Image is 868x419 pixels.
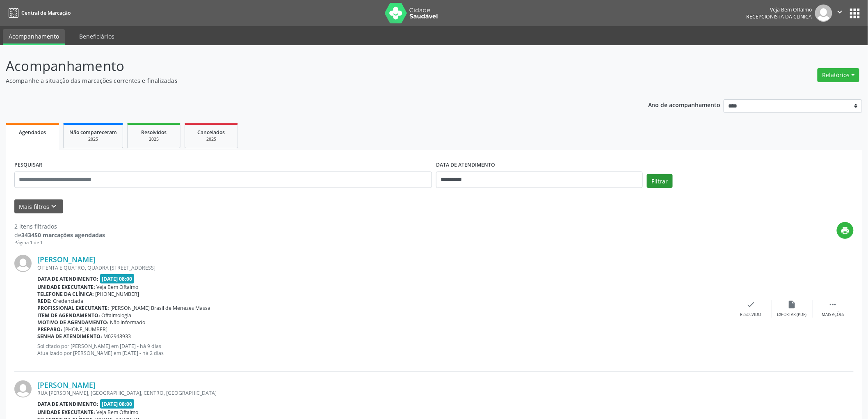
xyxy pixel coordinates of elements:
p: Solicitado por [PERSON_NAME] em [DATE] - há 9 dias Atualizado por [PERSON_NAME] em [DATE] - há 2 ... [37,343,731,357]
span: Credenciada [53,298,84,305]
b: Unidade executante: [37,409,95,416]
span: Não informado [110,319,146,326]
span: Central de Marcação [21,9,71,16]
span: [PHONE_NUMBER] [64,326,108,333]
div: OITENTA E QUATRO, QUADRA [STREET_ADDRESS] [37,264,731,271]
i:  [829,300,838,309]
span: [PHONE_NUMBER] [96,291,139,298]
div: 2025 [133,136,174,142]
span: Não compareceram [69,129,117,136]
div: Veja Bem Oftalmo [747,6,812,13]
i: insert_drive_file [788,300,797,309]
p: Acompanhe a situação das marcações correntes e finalizadas [6,76,605,85]
i: print [841,226,850,235]
i:  [836,7,845,16]
a: [PERSON_NAME] [37,255,96,264]
button:  [832,5,848,22]
div: Mais ações [822,312,844,318]
span: Agendados [19,129,46,136]
i: keyboard_arrow_down [50,202,59,211]
label: DATA DE ATENDIMENTO [436,159,495,172]
strong: 343450 marcações agendadas [21,231,105,239]
img: img [14,380,32,398]
b: Unidade executante: [37,284,95,291]
button: Filtrar [647,174,673,188]
span: [DATE] 08:00 [100,274,135,284]
button: Relatórios [818,68,859,82]
div: RUA [PERSON_NAME], [GEOGRAPHIC_DATA], CENTRO, [GEOGRAPHIC_DATA] [37,389,731,396]
img: img [14,255,32,272]
span: Oftalmologia [102,312,132,319]
a: Central de Marcação [6,6,71,20]
span: Resolvidos [141,129,167,136]
span: [PERSON_NAME] Brasil de Menezes Massa [111,305,211,311]
b: Profissional executante: [37,305,109,311]
a: Beneficiários [73,29,120,44]
b: Item de agendamento: [37,312,100,319]
b: Telefone da clínica: [37,291,94,298]
div: 2 itens filtrados [14,222,105,231]
b: Rede: [37,298,52,305]
div: Página 1 de 1 [14,239,105,246]
a: [PERSON_NAME] [37,380,96,389]
button: apps [848,6,862,21]
span: Veja Bem Oftalmo [97,284,139,291]
span: Recepcionista da clínica [747,13,812,20]
span: M02948933 [104,333,131,340]
label: PESQUISAR [14,159,42,172]
b: Data de atendimento: [37,275,98,282]
b: Motivo de agendamento: [37,319,109,326]
img: img [815,5,832,22]
span: [DATE] 08:00 [100,399,135,409]
div: Resolvido [740,312,761,318]
b: Data de atendimento: [37,401,98,408]
span: Veja Bem Oftalmo [97,409,139,416]
i: check [747,300,756,309]
b: Preparo: [37,326,62,333]
div: Exportar (PDF) [777,312,807,318]
a: Acompanhamento [3,29,65,45]
p: Acompanhamento [6,56,605,76]
button: Mais filtroskeyboard_arrow_down [14,199,63,214]
p: Ano de acompanhamento [648,99,721,110]
button: print [837,222,854,239]
div: de [14,231,105,239]
span: Cancelados [198,129,225,136]
b: Senha de atendimento: [37,333,102,340]
div: 2025 [69,136,117,142]
div: 2025 [191,136,232,142]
